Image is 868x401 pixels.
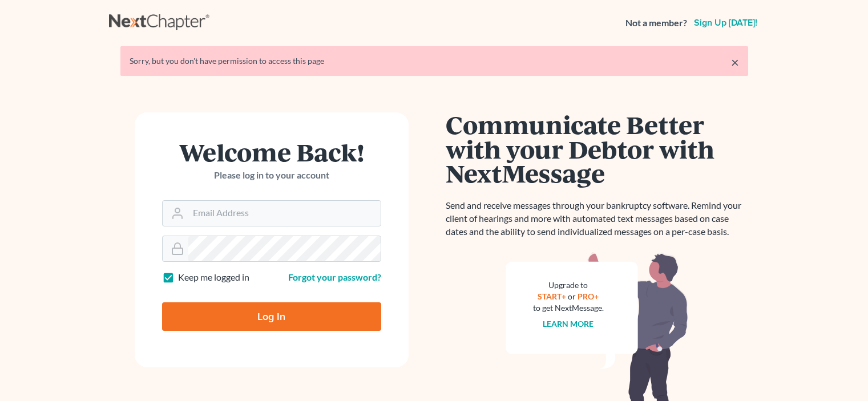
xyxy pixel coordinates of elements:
[162,140,381,164] h1: Welcome Back!
[162,169,381,182] p: Please log in to your account
[188,201,381,226] input: Email Address
[692,18,760,27] a: Sign up [DATE]!
[288,272,381,282] a: Forgot your password?
[446,199,748,238] p: Send and receive messages through your bankruptcy software. Remind your client of hearings and mo...
[178,271,249,284] label: Keep me logged in
[578,291,599,301] a: PRO+
[568,291,576,301] span: or
[533,280,604,291] div: Upgrade to
[446,112,748,185] h1: Communicate Better with your Debtor with NextMessage
[625,17,687,30] strong: Not a member?
[543,319,594,329] a: Learn more
[731,55,739,69] a: ×
[130,55,739,67] div: Sorry, but you don't have permission to access this page
[162,302,381,331] input: Log In
[533,302,604,314] div: to get NextMessage.
[538,291,566,301] a: START+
